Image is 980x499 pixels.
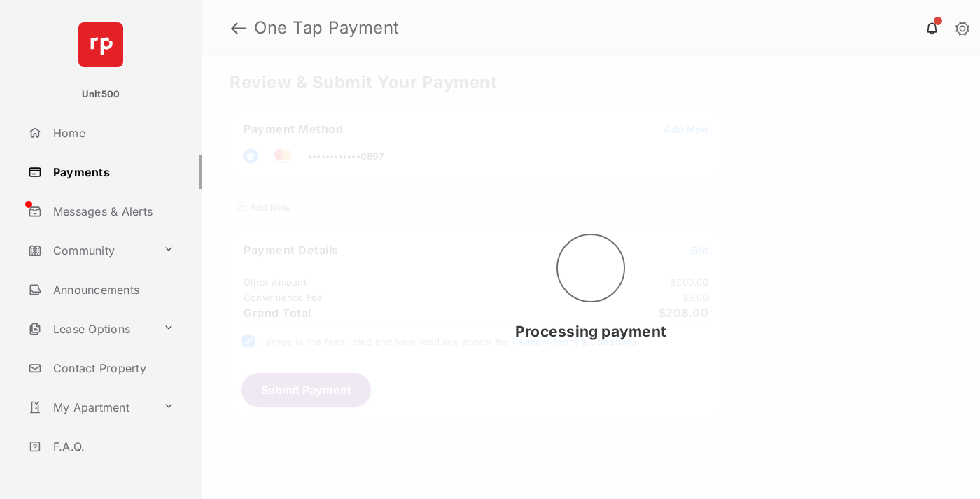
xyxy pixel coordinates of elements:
[254,20,400,36] strong: One Tap Payment
[22,155,202,189] a: Payments
[22,273,202,307] a: Announcements
[22,430,202,463] a: F.A.Q.
[22,312,157,346] a: Lease Options
[22,234,157,267] a: Community
[22,391,157,424] a: My Apartment
[82,87,120,101] p: Unit500
[78,22,123,67] img: svg+xml;base64,PHN2ZyB4bWxucz0iaHR0cDovL3d3dy53My5vcmcvMjAwMC9zdmciIHdpZHRoPSI2NCIgaGVpZ2h0PSI2NC...
[22,116,202,150] a: Home
[515,323,666,340] span: Processing payment
[22,195,202,228] a: Messages & Alerts
[22,351,202,385] a: Contact Property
